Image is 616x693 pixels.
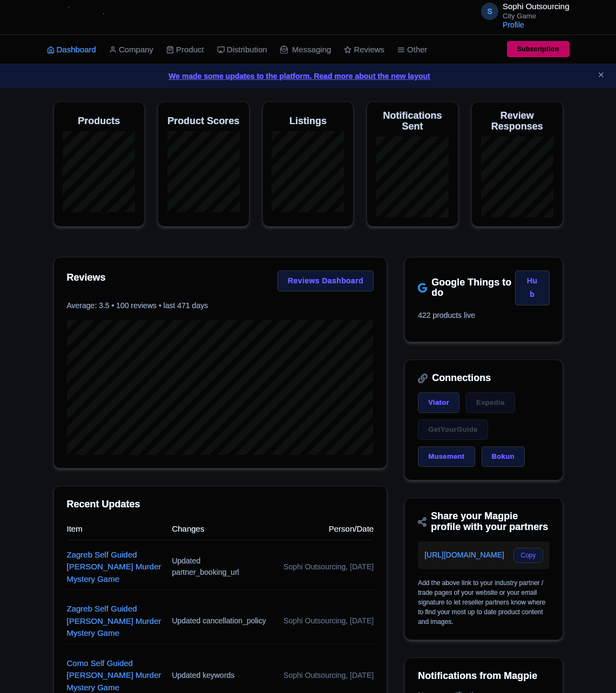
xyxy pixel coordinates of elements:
img: logo-ab69f6fb50320c5b225c76a69d11143b.png [42,5,125,29]
a: Viator [418,392,459,413]
span: S [481,3,498,20]
h2: Reviews [67,273,106,283]
h2: Share your Magpie profile with your partners [418,511,549,533]
a: We made some updates to the platform. Read more about the new layout [6,71,610,82]
h4: Product Scores [167,116,239,127]
small: City Game [503,12,569,19]
div: Updated keywords [172,670,268,681]
a: [URL][DOMAIN_NAME] [424,551,504,559]
span: Sophi Outsourcing [503,2,569,11]
h2: Notifications from Magpie [418,671,549,682]
a: Expedia [466,392,515,413]
a: Subscription [507,41,570,57]
a: Zagreb Self Guided [PERSON_NAME] Murder Mystery Game [67,550,161,583]
a: Como Self Guided [PERSON_NAME] Murder Mystery Game [67,658,161,692]
a: Company [109,35,153,65]
a: Profile [503,21,524,29]
a: Bokun [482,446,525,467]
a: Musement [418,446,475,467]
a: Messaging [280,35,331,65]
h4: Listings [289,116,327,127]
a: Product [166,35,204,65]
p: Average: 3.5 • 100 reviews • last 471 days [67,300,374,311]
a: GetYourGuide [418,419,488,440]
button: Copy [513,548,543,563]
h4: Products [78,116,120,127]
div: Updated partner_booking_url [172,555,268,578]
a: Other [397,35,428,65]
div: Updated cancellation_policy [172,615,268,627]
a: S Sophi Outsourcing City Game [475,2,569,19]
h2: Recent Updates [67,499,374,510]
div: Sophi Outsourcing, [DATE] [277,670,374,681]
a: Dashboard [47,35,96,65]
div: Sophi Outsourcing, [DATE] [277,561,374,573]
div: Changes [172,523,268,535]
a: Reviews Dashboard [277,270,374,292]
a: Zagreb Self Guided [PERSON_NAME] Murder Mystery Game [67,604,161,637]
div: Item [67,523,164,535]
a: Distribution [217,35,267,65]
button: Close announcement [597,70,605,82]
p: 422 products live [418,310,549,321]
div: Sophi Outsourcing, [DATE] [277,615,374,627]
a: Reviews [344,35,384,65]
h4: Review Responses [480,111,554,132]
h2: Connections [418,373,549,384]
h2: Google Things to do [418,277,515,299]
a: Hub [515,270,550,306]
div: Person/Date [277,523,374,535]
h4: Notifications Sent [376,111,449,132]
div: Add the above link to your industry partner / trade pages of your website or your email signature... [418,578,549,627]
